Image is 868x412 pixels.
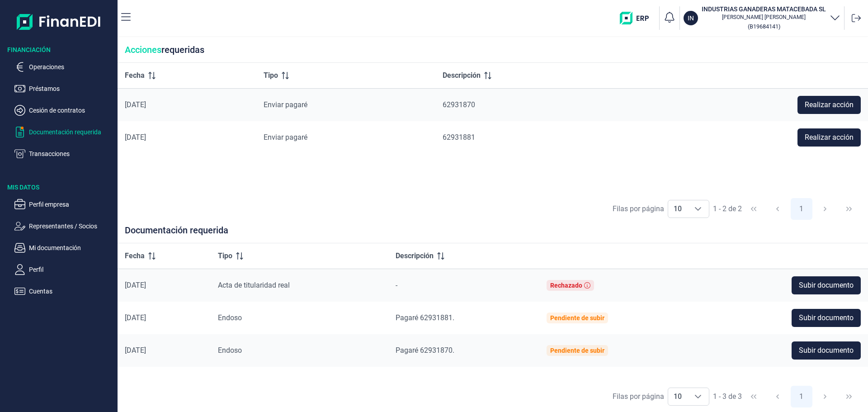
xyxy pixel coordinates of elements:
span: Enviar pagaré [264,100,307,109]
span: Endoso [218,346,242,355]
button: Next Page [814,198,836,220]
span: Acta de titularidad real [218,281,290,289]
div: Documentación requerida [118,225,868,243]
p: Transacciones [29,148,114,159]
h3: INDUSTRIAS GANADERAS MATACEBADA SL [702,5,826,14]
div: [DATE] [125,100,249,109]
p: Operaciones [29,62,114,72]
span: - [396,281,397,289]
span: 62931870 [443,100,475,109]
span: Realizar acción [805,132,854,143]
button: Realizar acción [797,96,861,114]
span: Pagaré 62931870. [396,346,454,355]
div: Choose [687,200,709,218]
span: 10 [668,200,687,218]
button: Page 1 [791,386,812,407]
p: Mi documentación [29,242,114,253]
button: Page 1 [791,198,812,220]
span: 1 - 2 de 2 [713,205,742,213]
div: [DATE] [125,313,203,322]
img: erp [620,12,656,24]
span: Subir documento [799,345,854,356]
button: Previous Page [767,198,788,220]
p: Perfil empresa [29,199,114,210]
button: Last Page [838,386,860,407]
div: requeridas [118,37,868,63]
span: Fecha [125,70,145,81]
button: Subir documento [792,309,861,327]
span: Subir documento [799,313,854,323]
span: 62931881 [443,133,475,142]
span: Tipo [218,251,232,261]
div: Choose [687,388,709,405]
span: Tipo [264,70,278,81]
button: Subir documento [792,341,861,360]
div: [DATE] [125,346,203,355]
button: Transacciones [14,148,114,159]
p: Préstamos [29,83,114,94]
button: Next Page [814,386,836,407]
button: Perfil [14,264,114,275]
button: Representantes / Socios [14,221,114,232]
button: Perfil empresa [14,199,114,210]
span: Subir documento [799,280,854,291]
button: Préstamos [14,83,114,94]
small: Copiar cif [748,23,780,30]
div: [DATE] [125,133,249,142]
button: ININDUSTRIAS GANADERAS MATACEBADA SL[PERSON_NAME] [PERSON_NAME](B19684141) [684,5,840,32]
button: Subir documento [792,276,861,294]
p: Cesión de contratos [29,105,114,116]
div: Rechazado [550,282,582,289]
p: Documentación requerida [29,127,114,137]
div: Pendiente de subir [550,347,604,354]
button: First Page [743,198,764,220]
span: Realizar acción [805,99,854,110]
span: Fecha [125,251,145,261]
p: Perfil [29,264,114,275]
p: [PERSON_NAME] [PERSON_NAME] [702,14,826,21]
span: Endoso [218,313,242,322]
p: Representantes / Socios [29,221,114,232]
button: Cesión de contratos [14,105,114,116]
button: Mi documentación [14,242,114,253]
div: Filas por página [613,204,664,214]
p: Cuentas [29,286,114,297]
span: Acciones [125,44,161,55]
div: [DATE] [125,281,203,290]
button: Realizar acción [797,128,861,147]
button: Cuentas [14,286,114,297]
div: Pendiente de subir [550,314,604,322]
img: Logo de aplicación [17,7,101,36]
span: Pagaré 62931881. [396,313,454,322]
div: Filas por página [613,391,664,402]
button: Operaciones [14,62,114,72]
p: IN [688,14,694,23]
span: 1 - 3 de 3 [713,393,742,400]
button: Previous Page [767,386,788,407]
button: First Page [743,386,764,407]
span: Enviar pagaré [264,133,307,142]
span: 10 [668,388,687,405]
span: Descripción [443,70,481,81]
button: Documentación requerida [14,127,114,137]
span: Descripción [396,251,434,261]
button: Last Page [838,198,860,220]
